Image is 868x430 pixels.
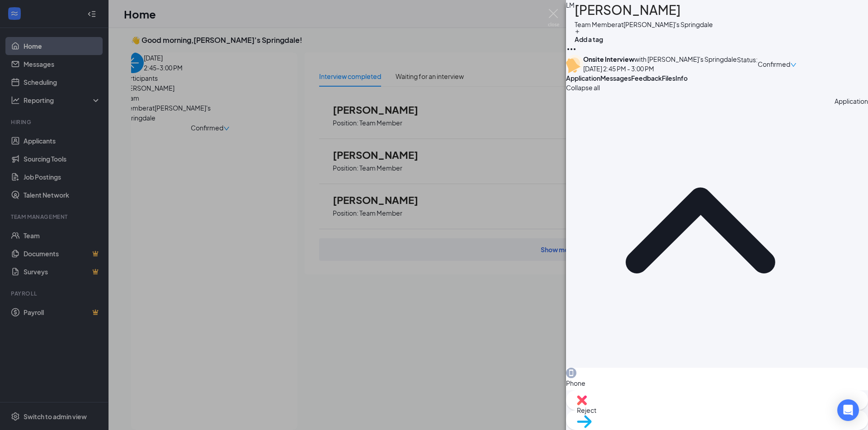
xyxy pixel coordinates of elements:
[583,64,737,74] div: [DATE] 2:45 PM - 3:00 PM
[575,29,580,34] svg: Plus
[631,74,662,82] span: Feedback
[790,62,797,68] span: down
[737,55,758,74] div: Status :
[575,20,713,29] div: Team Member at [PERSON_NAME]'s Springdale
[566,44,577,55] svg: Ellipses
[566,388,868,398] span: [PHONE_NUMBER]
[577,405,857,415] span: Reject
[835,96,868,364] div: Application
[566,378,868,388] span: Phone
[566,96,835,364] svg: ChevronUp
[583,55,634,63] b: Onsite Interview
[575,29,603,44] button: PlusAdd a tag
[758,59,790,69] span: Confirmed
[566,83,868,92] span: Collapse all
[837,399,859,421] div: Open Intercom Messenger
[675,74,688,82] span: Info
[600,74,631,82] span: Messages
[662,74,675,82] span: Files
[583,55,737,64] div: with [PERSON_NAME]'s Springdale
[566,74,600,82] span: Application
